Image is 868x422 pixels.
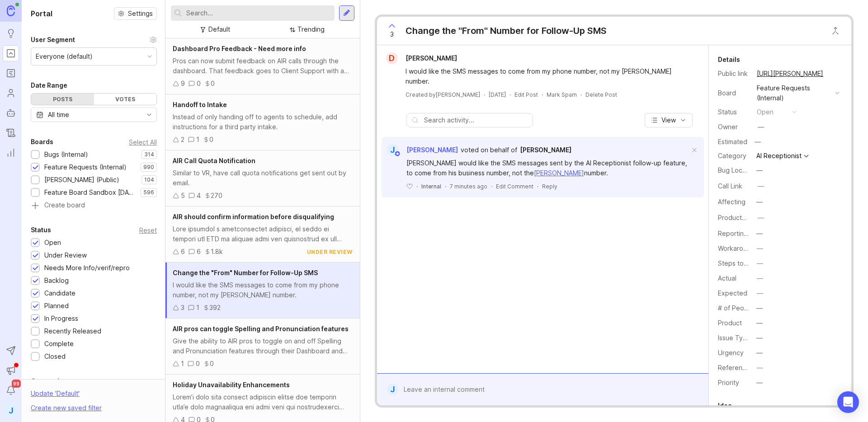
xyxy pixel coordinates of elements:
[173,45,306,52] span: Dashboard Pro Feedback - Need more info
[718,334,751,342] label: Issue Type
[31,80,67,91] div: Date Range
[44,314,78,324] div: In Progress
[757,244,763,253] div: —
[826,22,844,40] button: Close button
[165,319,360,375] a: AIR pros can toggle Spelling and Pronunciation featuresGive the ability to AIR pros to toggle on ...
[382,144,458,156] a: J[PERSON_NAME]
[143,164,154,171] p: 990
[181,247,185,257] div: 6
[31,389,80,403] div: Update ' Default '
[297,24,325,34] div: Trending
[445,183,446,190] div: ·
[756,153,802,159] div: AI Receptionist
[197,247,201,257] div: 6
[381,52,464,64] a: D[PERSON_NAME]
[718,122,750,132] div: Owner
[3,362,19,379] button: Announcements
[661,116,676,125] span: View
[718,88,750,98] div: Board
[406,158,689,178] div: [PERSON_NAME] would like the SMS messages sent by the AI Receptionist follow-up feature, to come ...
[754,258,766,269] button: Steps to Reproduce
[139,228,157,233] div: Reset
[756,303,763,313] div: —
[718,244,755,252] label: Workaround
[173,392,353,412] div: Lorem’i dolo sita consect adipiscin elitse doe temporin utla’e dolo magnaaliqua eni admi veni qui...
[173,224,353,244] div: Lore ipsumdol s ametconsectet adipisci, el seddo ei tempori utl ETD ma aliquae admi ven quisnostr...
[211,191,222,201] div: 270
[165,263,360,319] a: Change the "From" Number for Follow-Up SMSI would like the SMS messages to come from my phone num...
[3,105,19,121] a: Autopilot
[406,91,480,98] div: Created by [PERSON_NAME]
[424,115,528,125] input: Search activity...
[211,247,223,257] div: 1.8k
[165,150,360,206] a: AIR Call Quota NotificationSimilar to VR, have call quota notifications get sent out by email.54270
[44,238,61,248] div: Open
[421,183,441,190] div: Internal
[496,183,533,190] div: Edit Comment
[580,91,582,98] div: ·
[718,274,736,282] label: Actual
[165,38,360,94] a: Dashboard Pro Feedback - Need more infoPros can now submit feedback on AIR calls through the dash...
[12,380,21,388] span: 99
[44,352,66,361] div: Closed
[44,188,136,197] div: Feature Board Sandbox [DATE]
[173,336,353,356] div: Give the ability to AIR pros to toggle on and off Spelling and Pronunciation features through the...
[718,198,745,206] label: Affecting
[520,146,571,154] span: [PERSON_NAME]
[757,107,774,117] div: open
[44,288,75,298] div: Candidate
[211,79,215,89] div: 0
[36,52,93,61] div: Everyone (default)
[756,318,763,328] div: —
[758,122,764,132] div: —
[3,85,19,101] a: Users
[718,151,750,161] div: Category
[534,169,584,177] a: [PERSON_NAME]
[44,263,130,273] div: Needs More Info/verif/repro
[31,8,52,19] h1: Portal
[757,288,763,298] div: —
[387,144,399,156] div: J
[718,304,782,312] label: # of People Affected
[718,166,757,174] label: Bug Location
[754,362,766,374] button: Reference(s)
[718,214,766,221] label: ProductboardID
[757,273,763,283] div: —
[165,206,360,263] a: AIR should confirm information before disqualifyingLore ipsumdol s ametconsectet adipisci, el sed...
[3,25,19,42] a: Ideas
[406,24,607,37] div: Change the "From" Number for Follow-Up SMS
[718,69,750,79] div: Public link
[489,91,506,98] a: [DATE]
[757,258,763,268] div: —
[390,29,394,39] span: 3
[718,289,747,297] label: Expected
[197,191,201,201] div: 4
[756,378,763,388] div: —
[31,376,67,387] div: Companies
[3,45,19,61] a: Portal
[757,83,831,103] div: Feature Requests (Internal)
[181,303,184,313] div: 3
[31,202,157,210] a: Create board
[31,136,53,147] div: Boards
[196,359,200,369] div: 0
[44,162,127,172] div: Feature Requests (Internal)
[173,381,290,389] span: Holiday Unavailability Enhancements
[542,91,543,98] div: ·
[756,229,763,239] div: —
[114,7,157,20] a: Settings
[48,110,69,120] div: All time
[755,180,767,192] button: Call Link
[3,342,19,359] button: Send to Autopilot
[31,403,102,413] div: Create new saved filter
[173,280,353,300] div: I would like the SMS messages to come from my phone number, not my [PERSON_NAME] number.
[196,135,199,145] div: 1
[718,400,732,411] div: Idea
[3,382,19,399] button: Notifications
[756,333,763,343] div: —
[44,276,69,286] div: Backlog
[752,136,764,148] div: —
[542,183,557,190] div: Reply
[406,54,457,62] span: [PERSON_NAME]
[208,24,230,34] div: Default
